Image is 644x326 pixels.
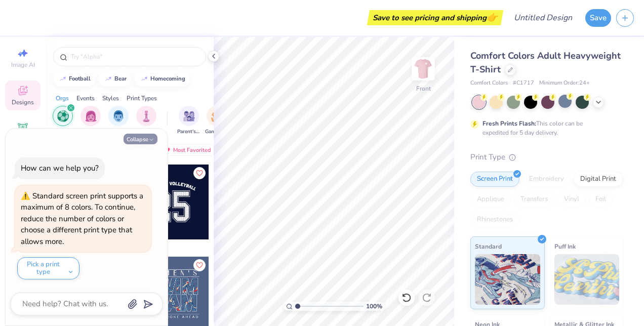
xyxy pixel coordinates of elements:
span: Puff Ink [554,241,576,252]
button: homecoming [135,71,190,87]
div: Save to see pricing and shipping [370,10,501,25]
button: Collapse [124,134,157,144]
div: filter for Parent's Weekend [177,106,200,136]
div: filter for Fraternity [107,106,130,136]
img: Front [413,59,433,79]
div: Print Types [127,94,157,103]
div: filter for Game Day [205,106,228,136]
button: filter button [107,106,130,136]
div: Vinyl [557,192,586,207]
span: Minimum Order: 24 + [539,79,590,88]
span: # C1717 [513,79,534,88]
div: filter for Sports [53,106,73,136]
div: Styles [102,94,119,103]
div: bear [114,76,127,81]
img: Fraternity Image [113,110,124,122]
button: filter button [80,106,101,136]
img: trend_line.gif [59,76,67,82]
div: Front [416,84,431,93]
img: trend_line.gif [140,76,148,82]
div: Embroidery [522,172,571,187]
div: football [69,76,91,81]
img: Sorority Image [85,110,97,122]
img: Game Day Image [211,110,223,122]
button: filter button [205,106,228,136]
div: Most Favorited [158,144,216,156]
span: Comfort Colors [470,79,508,88]
span: Image AI [11,61,35,69]
div: filter for Sorority [80,106,101,136]
input: Try "Alpha" [70,52,199,62]
span: 100 % [366,302,382,311]
button: bear [99,71,131,87]
span: Designs [12,98,34,106]
span: Comfort Colors Adult Heavyweight T-Shirt [470,50,621,75]
div: Standard screen print supports a maximum of 8 colors. To continue, reduce the number of colors or... [21,191,143,247]
strong: Fresh Prints Flash: [482,119,536,128]
img: Club Image [141,110,152,122]
span: Standard [475,241,502,252]
div: Foil [589,192,613,207]
div: Print Type [470,151,624,163]
div: Events [76,94,95,103]
button: filter button [53,106,73,136]
span: 👉 [487,11,498,23]
button: Like [193,167,206,179]
div: homecoming [150,76,185,81]
button: filter button [136,106,156,136]
div: Rhinestones [470,212,519,227]
input: Untitled Design [506,8,580,28]
div: Transfers [514,192,554,207]
button: Like [193,259,206,271]
div: This color can be expedited for 5 day delivery. [482,119,607,137]
span: Game Day [205,128,228,136]
div: How can we help you? [21,163,99,173]
img: Parent's Weekend Image [183,110,195,122]
img: trend_line.gif [104,76,112,82]
div: Digital Print [574,172,623,187]
img: Sports Image [57,110,69,122]
button: Pick a print type [17,257,79,279]
img: Puff Ink [554,254,620,305]
div: filter for Club [136,106,156,136]
button: football [53,71,95,87]
div: Screen Print [470,172,519,187]
span: Parent's Weekend [177,128,200,136]
button: Save [585,9,611,27]
div: Orgs [56,94,69,103]
div: Applique [470,192,511,207]
img: Standard [475,254,540,305]
button: filter button [177,106,200,136]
